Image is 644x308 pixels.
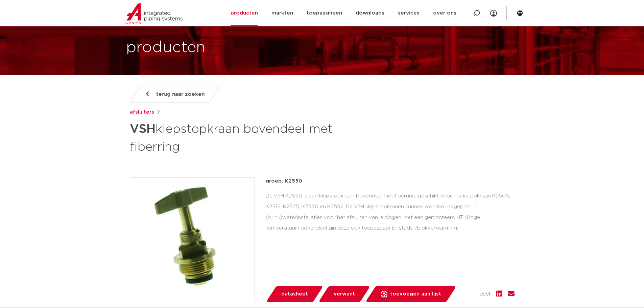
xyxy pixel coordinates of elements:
[318,286,370,302] a: verwant
[156,89,205,100] span: terug naar zoeken
[130,108,154,116] a: afsluiters
[126,37,206,58] h1: producten
[130,119,384,156] h1: klepstopkraan bovendeel met fiberring
[266,191,515,234] div: De VSH K2550 is een klepstopkraan bovendeel met fiberring, geschikt voor hoekstopkraan K2505, K25...
[129,86,220,103] a: terug naar zoeken
[130,123,156,135] strong: VSH
[390,289,441,300] span: toevoegen aan lijst
[130,177,255,302] img: Product Image for VSH klepstopkraan bovendeel met fiberring
[281,289,308,300] span: datasheet
[479,290,491,298] span: deel:
[490,6,497,21] div: my IPS
[266,177,515,185] p: groep: K2550
[266,286,323,302] a: datasheet
[334,289,355,300] span: verwant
